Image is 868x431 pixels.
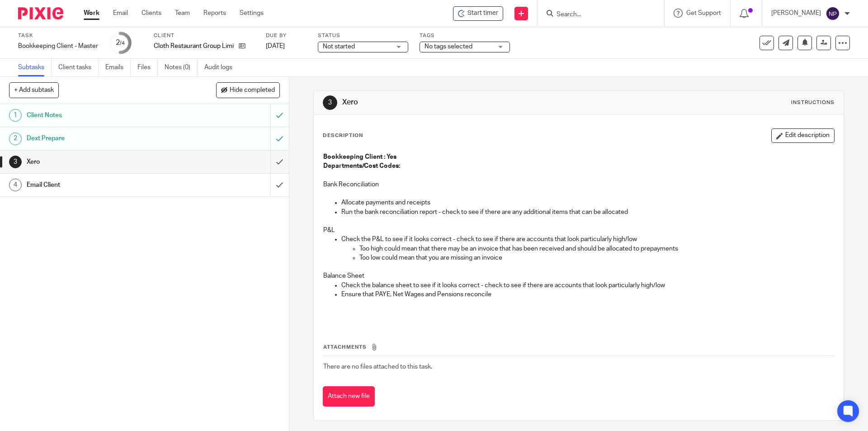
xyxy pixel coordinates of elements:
img: Pixie [18,7,63,19]
p: Too low could mean that you are missing an invoice [359,253,834,262]
p: Check the P&L to see if it looks correct - check to see if there are accounts that look particula... [341,235,834,244]
p: [PERSON_NAME] [771,9,821,18]
h1: Email Client [27,178,183,192]
p: P&L [323,226,834,235]
a: Settings [240,9,264,18]
label: Status [318,32,408,39]
label: Tags [420,32,510,39]
small: /4 [120,41,125,46]
p: Check the balance sheet to see if it looks correct - check to see if there are accounts that look... [341,281,834,290]
p: Allocate payments and receipts [341,198,834,207]
a: Clients [142,9,161,18]
a: Email [113,9,128,18]
label: Client [154,32,255,39]
div: Instructions [791,99,835,106]
span: There are no files attached to this task. [323,364,432,370]
a: Notes (0) [165,59,198,76]
button: Edit description [771,128,835,143]
span: Not started [323,43,355,50]
a: Audit logs [204,59,239,76]
div: Cloth Restaurant Group Limited - Bookkeeping Client - Master [453,6,503,21]
strong: Bookkeeping Client : Yes [323,154,396,160]
a: Subtasks [18,59,52,76]
span: Hide completed [230,87,275,94]
a: Emails [105,59,131,76]
div: 2 [9,133,22,145]
p: Run the bank reconciliation report - check to see if there are any additional items that can be a... [341,208,834,217]
a: Client tasks [58,59,99,76]
div: 1 [9,109,22,122]
div: 3 [9,156,22,168]
p: Description [323,132,363,139]
a: Team [175,9,190,18]
div: 2 [116,38,125,48]
div: 3 [323,95,337,110]
button: Hide completed [216,82,280,98]
span: No tags selected [425,43,472,50]
strong: Departments/Cost Codes: [323,163,400,169]
a: Files [137,59,158,76]
h1: Xero [27,155,183,169]
p: Cloth Restaurant Group Limited [154,42,234,51]
a: Reports [203,9,226,18]
p: Balance Sheet [323,271,834,280]
input: Search [556,11,637,19]
span: Attachments [323,345,367,350]
p: Bank Reconciliation [323,180,834,189]
div: 4 [9,179,22,191]
span: Start timer [467,9,498,18]
span: Get Support [686,10,721,16]
p: Ensure that PAYE, Net Wages and Pensions reconcile [341,290,834,299]
div: Bookkeeping Client - Master [18,42,98,51]
span: [DATE] [266,43,285,49]
button: Attach new file [323,386,375,407]
h1: Client Notes [27,109,183,122]
label: Task [18,32,98,39]
h1: Dext Prepare [27,132,183,145]
button: + Add subtask [9,82,59,98]
img: svg%3E [826,6,840,21]
h1: Xero [342,98,598,107]
label: Due by [266,32,307,39]
p: Too high could mean that there may be an invoice that has been received and should be allocated t... [359,244,834,253]
a: Work [84,9,99,18]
